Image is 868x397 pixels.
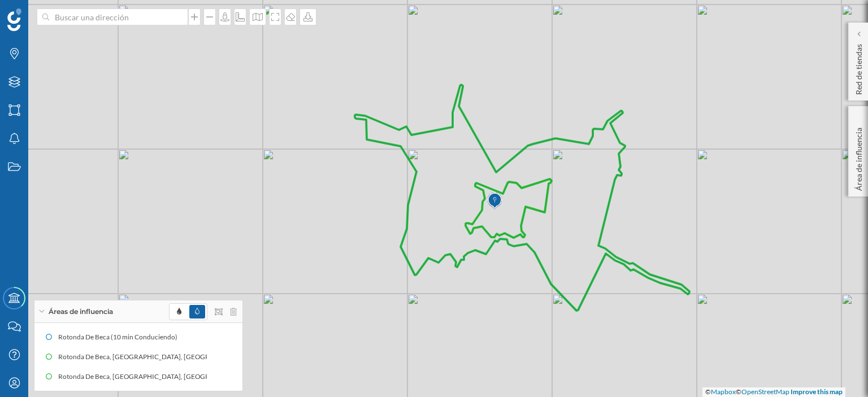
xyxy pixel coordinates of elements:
span: Áreas de influencia [49,307,113,317]
a: OpenStreetMap [741,387,789,396]
img: Geoblink Logo [7,8,21,31]
img: Marker [488,190,502,212]
div: © © [702,387,845,397]
div: Rotonda De Beca (10 min Conduciendo) [58,331,183,343]
p: Área de influencia [853,123,865,191]
span: Soporte [23,8,63,18]
div: Rotonda De Beca, [GEOGRAPHIC_DATA], [GEOGRAPHIC_DATA], [GEOGRAPHIC_DATA] (5 min Conduciendo) [38,351,373,363]
a: Improve this map [791,387,843,396]
p: Red de tiendas [853,40,865,95]
a: Mapbox [711,387,736,396]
